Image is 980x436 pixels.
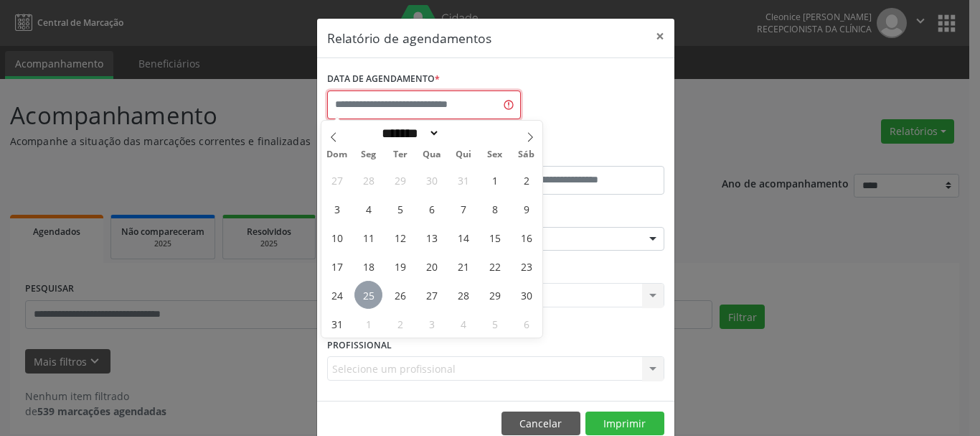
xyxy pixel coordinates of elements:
span: Agosto 2, 2025 [512,166,540,194]
span: Agosto 3, 2025 [323,195,351,223]
span: Julho 30, 2025 [418,166,446,194]
span: Seg [353,150,385,159]
span: Setembro 6, 2025 [512,310,540,338]
span: Agosto 18, 2025 [354,252,382,280]
span: Sex [479,150,511,159]
span: Agosto 19, 2025 [386,252,414,280]
span: Julho 31, 2025 [449,166,477,194]
span: Julho 29, 2025 [386,166,414,194]
span: Qui [448,150,479,159]
select: Month [377,126,440,141]
span: Agosto 11, 2025 [354,223,382,251]
span: Agosto 17, 2025 [323,252,351,280]
span: Agosto 20, 2025 [418,252,446,280]
span: Agosto 15, 2025 [481,223,509,251]
h5: Relatório de agendamentos [327,29,491,47]
span: Setembro 1, 2025 [354,310,382,338]
span: Agosto 31, 2025 [323,310,351,338]
span: Agosto 27, 2025 [418,281,446,309]
span: Agosto 7, 2025 [449,195,477,223]
span: Agosto 25, 2025 [354,281,382,309]
span: Agosto 4, 2025 [354,195,382,223]
span: Setembro 5, 2025 [481,310,509,338]
span: Agosto 6, 2025 [418,195,446,223]
span: Setembro 2, 2025 [386,310,414,338]
label: ATÉ [499,144,664,166]
span: Sáb [511,150,542,159]
input: Year [440,126,487,141]
span: Agosto 9, 2025 [512,195,540,223]
span: Agosto 28, 2025 [449,281,477,309]
span: Qua [416,150,448,159]
span: Agosto 23, 2025 [512,252,540,280]
span: Julho 28, 2025 [354,166,382,194]
span: Agosto 1, 2025 [481,166,509,194]
span: Dom [321,150,353,159]
label: PROFISSIONAL [327,334,392,356]
span: Agosto 30, 2025 [512,281,540,309]
span: Agosto 13, 2025 [418,223,446,251]
span: Agosto 26, 2025 [386,281,414,309]
span: Agosto 21, 2025 [449,252,477,280]
span: Agosto 16, 2025 [512,223,540,251]
label: DATA DE AGENDAMENTO [327,68,440,91]
span: Agosto 12, 2025 [386,223,414,251]
button: Cancelar [501,412,580,436]
span: Setembro 4, 2025 [449,310,477,338]
span: Agosto 22, 2025 [481,252,509,280]
span: Agosto 29, 2025 [481,281,509,309]
span: Agosto 8, 2025 [481,195,509,223]
span: Agosto 5, 2025 [386,195,414,223]
span: Agosto 10, 2025 [323,223,351,251]
span: Agosto 14, 2025 [449,223,477,251]
span: Agosto 24, 2025 [323,281,351,309]
span: Julho 27, 2025 [323,166,351,194]
span: Setembro 3, 2025 [418,310,446,338]
span: Ter [385,150,416,159]
button: Imprimir [585,412,664,436]
button: Close [646,19,674,54]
